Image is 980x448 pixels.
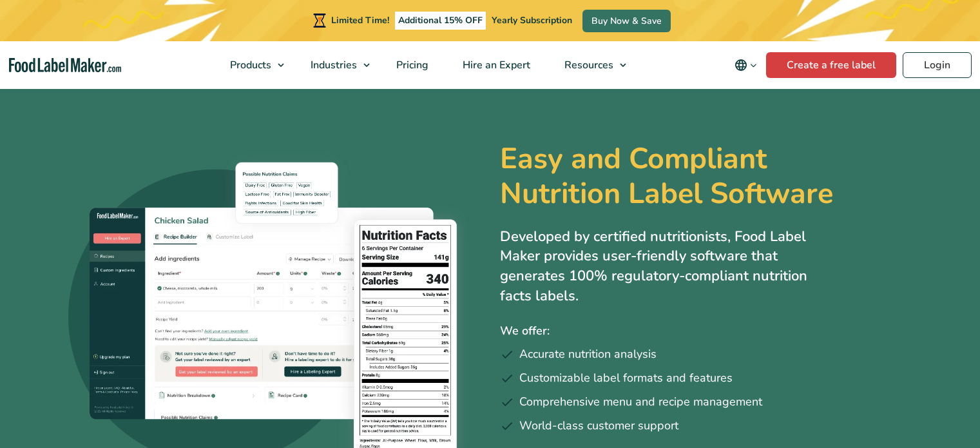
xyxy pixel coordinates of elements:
span: Accurate nutrition analysis [519,346,657,363]
span: Limited Time! [331,14,389,26]
a: Login [903,52,972,78]
a: Pricing [380,41,443,89]
a: Food Label Maker homepage [9,58,121,73]
span: Pricing [392,58,430,72]
a: Buy Now & Save [582,10,671,32]
span: Additional 15% OFF [395,12,486,30]
span: Comprehensive menu and recipe management [519,393,762,411]
span: Hire an Expert [459,58,532,72]
a: Create a free label [766,52,896,78]
span: Resources [561,58,615,72]
a: Resources [548,41,633,89]
span: Industries [307,58,358,72]
p: Developed by certified nutritionists, Food Label Maker provides user-friendly software that gener... [500,227,835,306]
a: Products [213,41,291,89]
span: Products [226,58,273,72]
button: Change language [725,52,766,78]
a: Industries [294,41,376,89]
span: Customizable label formats and features [519,369,733,387]
span: World-class customer support [519,417,678,434]
h1: Easy and Compliant Nutrition Label Software [500,142,883,211]
p: We offer: [500,322,912,340]
a: Hire an Expert [446,41,544,89]
span: Yearly Subscription [492,14,572,26]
